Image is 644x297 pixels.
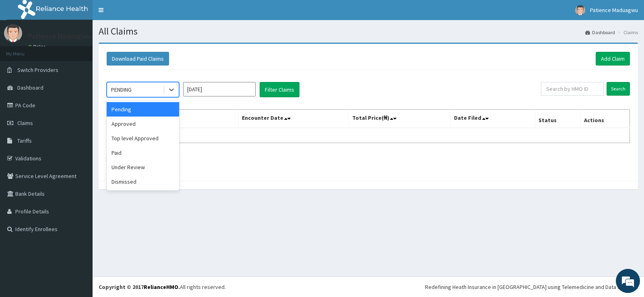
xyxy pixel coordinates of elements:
[107,131,179,145] div: Top level Approved
[575,5,585,15] img: User Image
[107,52,169,66] button: Download Paid Claims
[260,82,299,97] button: Filter Claims
[451,110,535,128] th: Date Filed
[17,137,32,144] span: Tariffs
[607,82,630,96] input: Search
[107,160,179,174] div: Under Review
[144,283,178,291] a: RelianceHMO
[425,283,638,291] div: Redefining Heath Insurance in [GEOGRAPHIC_DATA] using Telemedicine and Data Science!
[585,29,615,36] a: Dashboard
[28,33,90,40] p: Patience Maduagwu
[349,110,450,128] th: Total Price(₦)
[107,145,179,160] div: Paid
[17,84,43,91] span: Dashboard
[17,119,33,127] span: Claims
[616,29,638,36] li: Claims
[183,82,256,96] input: Select Month and Year
[99,26,638,37] h1: All Claims
[596,52,630,66] a: Add Claim
[4,24,22,42] img: User Image
[99,283,180,291] strong: Copyright © 2017 .
[17,66,58,74] span: Switch Providers
[580,110,630,128] th: Actions
[28,44,47,49] a: Online
[541,82,604,96] input: Search by HMO ID
[535,110,580,128] th: Status
[107,117,179,131] div: Approved
[107,174,179,189] div: Dismissed
[111,86,132,94] div: PENDING
[239,110,349,128] th: Encounter Date
[590,6,638,14] span: Patience Maduagwu
[107,102,179,117] div: Pending
[93,277,644,297] footer: All rights reserved.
